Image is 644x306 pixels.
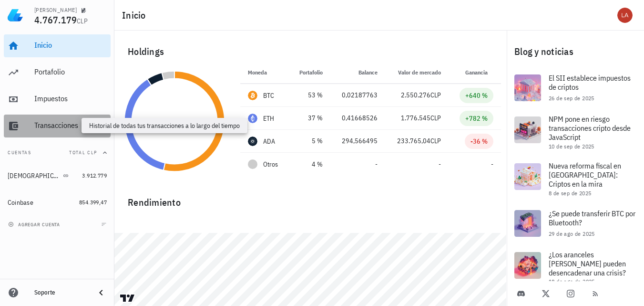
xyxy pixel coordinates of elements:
span: CLP [430,137,441,145]
div: Inicio [34,41,107,50]
div: BTC-icon [248,91,257,100]
a: El SII establece impuestos de criptos 26 de sep de 2025 [507,67,644,109]
span: 4.767.179 [34,13,77,26]
span: CLP [77,17,88,25]
div: Rendimiento [120,187,501,210]
a: Portafolio [4,61,111,84]
span: - [375,160,378,169]
div: ADA-icon [248,137,257,146]
a: NPM pone en riesgo transacciones cripto desde JavaScript 10 de sep de 2025 [507,109,644,156]
span: Total CLP [69,149,97,156]
h1: Inicio [122,8,150,23]
span: 10 de sep de 2025 [549,143,594,150]
a: ¿Los aranceles [PERSON_NAME] pueden desencadenar una crisis? 18 de ago de 2025 [507,244,644,291]
div: 4 % [296,159,323,169]
div: 53 % [296,90,323,100]
span: agregar cuenta [10,222,60,228]
div: Portafolio [34,67,107,76]
span: El SII establece impuestos de criptos [549,73,631,92]
span: NPM pone en riesgo transacciones cripto desde JavaScript [549,114,631,142]
div: Soporte [34,289,88,296]
span: 8 de sep de 2025 [549,190,591,197]
a: Inicio [4,34,111,57]
span: 2.550.276 [401,91,430,99]
img: LedgiFi [8,8,23,23]
span: 1.776.545 [401,114,430,122]
th: Balance [330,61,385,84]
th: Moneda [240,61,289,84]
div: [DEMOGRAPHIC_DATA] [8,172,61,180]
a: ¿Se puede transferir BTC por Bluetooth? 29 de ago de 2025 [507,202,644,244]
button: CuentasTotal CLP [4,141,111,164]
th: Valor de mercado [385,61,449,84]
span: ¿Los aranceles [PERSON_NAME] pueden desencadenar una crisis? [549,250,626,277]
div: -36 % [470,137,488,146]
a: Charting by TradingView [119,294,136,303]
div: +782 % [465,114,488,123]
span: CLP [430,114,441,122]
button: agregar cuenta [6,220,64,229]
a: Coinbase 854.399,47 [4,191,111,214]
span: Otros [263,159,278,169]
span: - [439,160,441,169]
span: 854.399,47 [79,199,107,206]
div: 37 % [296,113,323,123]
div: Transacciones [34,121,107,130]
div: 294,566495 [338,136,378,146]
span: - [491,160,493,169]
div: Holdings [120,36,501,67]
div: Coinbase [8,199,33,207]
div: 0,41668526 [338,113,378,123]
th: Portafolio [289,61,330,84]
div: Blog y noticias [507,36,644,67]
span: 29 de ago de 2025 [549,230,595,237]
span: CLP [430,91,441,99]
div: BTC [263,91,275,100]
div: 0,02187763 [338,90,378,100]
div: 5 % [296,136,323,146]
span: 233.765,04 [397,137,430,145]
div: +640 % [465,91,488,100]
div: ETH [263,114,275,123]
a: Impuestos [4,88,111,111]
span: Nueva reforma fiscal en [GEOGRAPHIC_DATA]: Criptos en la mira [549,161,621,189]
a: [DEMOGRAPHIC_DATA] 3.912.779 [4,164,111,187]
span: 3.912.779 [82,172,107,179]
div: avatar [617,8,633,23]
span: Ganancia [465,69,493,76]
span: ¿Se puede transferir BTC por Bluetooth? [549,209,635,227]
div: Impuestos [34,94,107,103]
a: Nueva reforma fiscal en [GEOGRAPHIC_DATA]: Criptos en la mira 8 de sep de 2025 [507,156,644,202]
span: 26 de sep de 2025 [549,95,594,102]
div: [PERSON_NAME] [34,6,77,14]
div: ADA [263,137,276,146]
div: ETH-icon [248,114,257,123]
a: Transacciones [4,115,111,137]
